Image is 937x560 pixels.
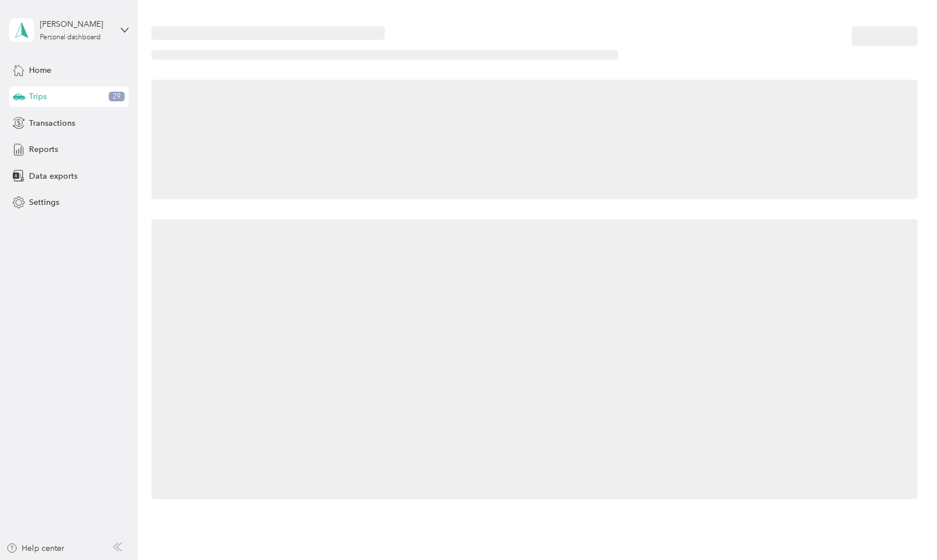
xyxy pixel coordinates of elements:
[29,90,47,102] span: Trips
[6,542,64,554] button: Help center
[109,92,125,102] span: 29
[873,496,937,560] iframe: Everlance-gr Chat Button Frame
[29,170,77,182] span: Data exports
[40,34,101,41] div: Personal dashboard
[29,117,75,129] span: Transactions
[29,64,51,76] span: Home
[40,18,111,30] div: [PERSON_NAME]
[29,196,59,208] span: Settings
[29,143,58,155] span: Reports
